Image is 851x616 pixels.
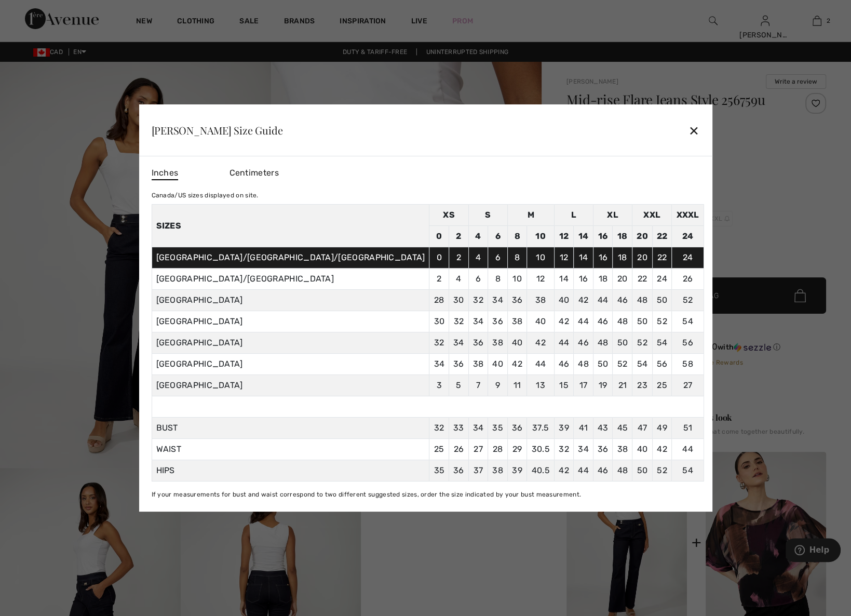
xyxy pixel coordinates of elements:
[554,290,574,311] td: 40
[488,290,508,311] td: 34
[559,465,569,475] span: 42
[593,354,613,375] td: 50
[488,247,508,269] td: 6
[617,423,628,433] span: 45
[672,205,704,226] td: XXXL
[449,247,469,269] td: 2
[488,226,508,247] td: 6
[468,332,488,354] td: 36
[527,226,554,247] td: 10
[507,311,527,332] td: 38
[657,465,667,475] span: 52
[632,269,653,290] td: 22
[151,167,178,180] span: Inches
[468,375,488,396] td: 7
[474,444,483,454] span: 27
[593,332,613,354] td: 48
[613,290,632,311] td: 46
[429,354,449,375] td: 34
[152,460,429,481] td: HIPS
[574,269,593,290] td: 16
[598,465,609,475] span: 46
[468,269,488,290] td: 6
[434,465,444,475] span: 35
[579,423,588,433] span: 41
[152,247,429,269] td: [GEOGRAPHIC_DATA]/[GEOGRAPHIC_DATA]/[GEOGRAPHIC_DATA]
[672,247,704,269] td: 24
[453,465,464,475] span: 36
[652,226,672,247] td: 22
[507,247,527,269] td: 8
[593,269,613,290] td: 18
[672,290,704,311] td: 52
[554,247,574,269] td: 12
[578,465,589,475] span: 44
[632,354,653,375] td: 54
[488,375,508,396] td: 9
[613,269,632,290] td: 20
[527,311,554,332] td: 40
[632,247,653,269] td: 20
[527,247,554,269] td: 10
[488,354,508,375] td: 40
[672,269,704,290] td: 26
[593,290,613,311] td: 44
[507,375,527,396] td: 11
[613,332,632,354] td: 50
[527,269,554,290] td: 12
[429,311,449,332] td: 30
[632,205,672,226] td: XXL
[652,247,672,269] td: 22
[637,465,648,475] span: 50
[429,375,449,396] td: 3
[637,444,648,454] span: 40
[152,418,429,439] td: BUST
[638,423,647,433] span: 47
[468,226,488,247] td: 4
[532,423,549,433] span: 37.5
[574,247,593,269] td: 14
[507,226,527,247] td: 8
[151,191,704,200] div: Canada/US sizes displayed on site.
[512,423,523,433] span: 36
[488,269,508,290] td: 8
[652,354,672,375] td: 56
[652,290,672,311] td: 50
[488,332,508,354] td: 38
[652,269,672,290] td: 24
[449,311,469,332] td: 32
[593,205,632,226] td: XL
[657,423,667,433] span: 49
[688,119,699,141] div: ✕
[152,205,429,247] th: Sizes
[559,423,569,433] span: 39
[152,439,429,460] td: WAIST
[527,290,554,311] td: 38
[468,205,507,226] td: S
[672,226,704,247] td: 24
[152,290,429,311] td: [GEOGRAPHIC_DATA]
[554,226,574,247] td: 12
[152,354,429,375] td: [GEOGRAPHIC_DATA]
[429,332,449,354] td: 32
[554,311,574,332] td: 42
[507,354,527,375] td: 42
[593,311,613,332] td: 46
[152,375,429,396] td: [GEOGRAPHIC_DATA]
[598,423,609,433] span: 43
[682,465,693,475] span: 54
[449,332,469,354] td: 34
[449,375,469,396] td: 5
[613,247,632,269] td: 18
[683,423,693,433] span: 51
[493,444,503,454] span: 28
[554,332,574,354] td: 44
[449,290,469,311] td: 30
[632,226,653,247] td: 20
[468,290,488,311] td: 32
[574,226,593,247] td: 14
[507,269,527,290] td: 10
[151,125,282,136] div: [PERSON_NAME] Size Guide
[617,444,628,454] span: 38
[454,444,464,454] span: 26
